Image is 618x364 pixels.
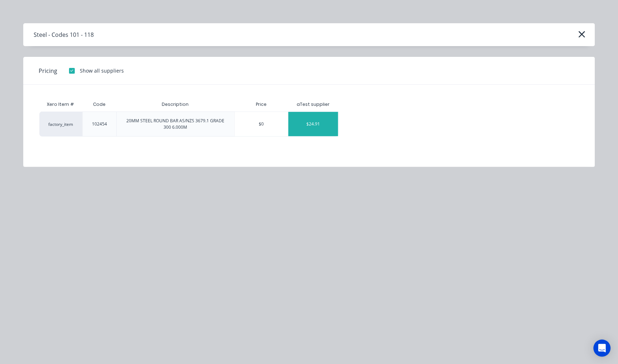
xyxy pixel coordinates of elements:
[39,112,82,137] div: factory_item
[34,30,94,39] div: Steel - Codes 101 - 118
[80,67,124,74] div: Show all suppliers
[594,340,611,357] div: Open Intercom Messenger
[87,95,111,113] div: Code
[156,95,195,113] div: Description
[297,101,330,108] div: aTest supplier
[234,97,288,112] div: Price
[288,112,338,136] div: $24.91
[39,97,82,112] div: Xero Item #
[39,67,58,75] span: Pricing
[92,121,107,127] div: 102454
[122,118,229,131] div: 20MM STEEL ROUND BAR AS/NZS 3679.1 GRADE 300 6.000M
[235,112,288,136] div: $0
